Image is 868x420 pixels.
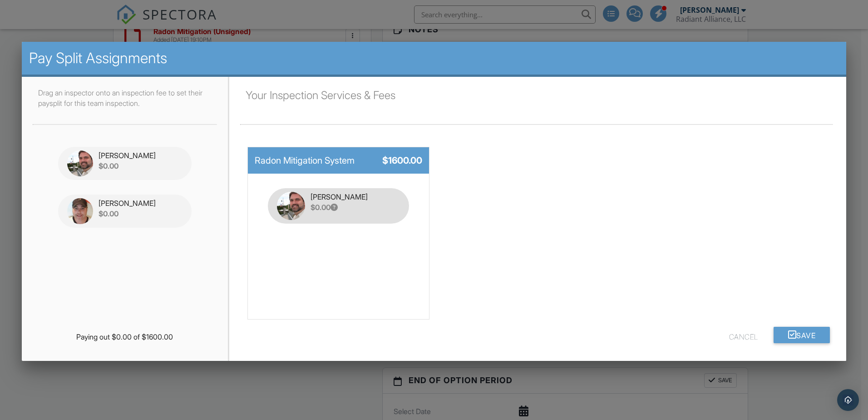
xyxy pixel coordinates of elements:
img: img_9481.jpg [67,150,93,176]
div: Paying out $0.00 of $1600.00 [22,332,228,342]
button: Save [774,327,830,343]
h2: Pay Split Assignments [29,49,839,67]
div: $0.00 [99,161,182,171]
p: Drag an inspector onto an inspection fee to set their paysplit for this team inspection. [33,88,217,117]
div: $0.00 [311,202,400,212]
div: $0.00 [99,209,182,219]
div: [PERSON_NAME] [99,198,182,208]
img: img_9481.jpg [277,192,305,220]
div: $1600.00 [355,154,422,167]
div: [PERSON_NAME] [311,192,400,202]
div: [PERSON_NAME] [99,150,182,160]
img: deckermatt.jpg [67,198,93,224]
div: Open Intercom Messenger [837,389,859,411]
span: Your Inspection Services & Fees [246,89,395,102]
div: Radon Mitigation System [255,154,355,167]
button: Cancel [729,327,758,343]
